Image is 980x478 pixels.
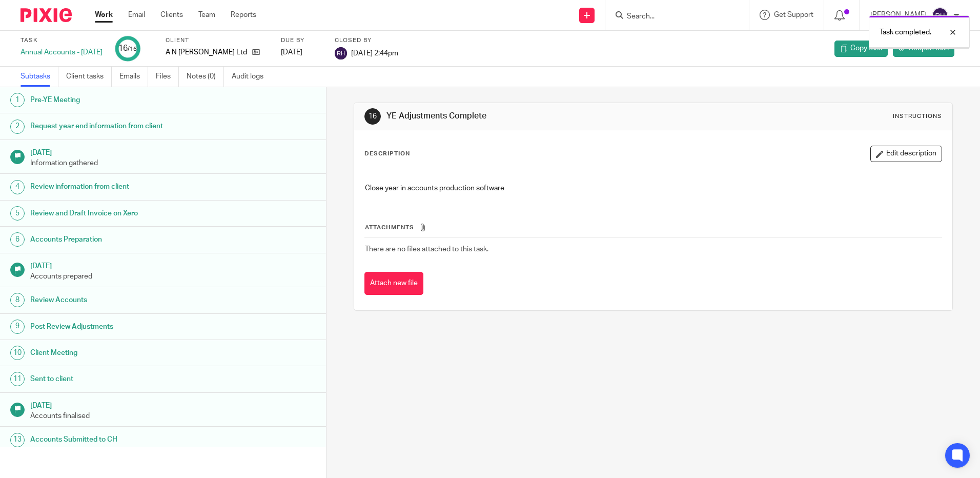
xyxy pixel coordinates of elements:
h1: Review Accounts [30,292,221,308]
a: Notes (0) [187,67,224,87]
div: 2 [10,120,25,134]
span: There are no files attached to this task. [365,246,488,253]
div: 10 [10,346,25,360]
a: Client tasks [66,67,112,87]
p: Accounts prepared [30,271,316,282]
img: svg%3E [932,7,948,24]
div: [DATE] [281,47,322,57]
h1: Request year end information from client [30,118,221,134]
h1: Client Meeting [30,345,221,361]
span: [DATE] 2:44pm [351,49,398,56]
p: Task completed. [880,27,931,37]
div: 4 [10,180,25,194]
h1: YE Adjustments Complete [386,111,675,122]
h1: [DATE] [30,145,316,158]
p: Accounts finalised [30,411,316,421]
h1: Accounts Preparation [30,232,221,247]
img: Pixie [21,8,72,22]
h1: Sent to client [30,371,221,387]
a: Team [198,10,215,20]
div: 9 [10,320,25,334]
a: Subtasks [21,67,58,87]
div: 8 [10,293,25,307]
img: svg%3E [335,47,347,59]
h1: Review information from client [30,179,221,194]
small: /16 [128,46,137,52]
a: Emails [119,67,148,87]
div: Annual Accounts - [DATE] [21,47,103,57]
label: Task [21,36,103,45]
div: Instructions [893,112,942,121]
h1: [DATE] [30,398,316,411]
a: Files [156,67,179,87]
h1: [DATE] [30,258,316,271]
div: 11 [10,372,25,386]
label: Client [166,36,268,45]
label: Closed by [335,36,398,45]
span: Attachments [365,225,414,230]
h1: Review and Draft Invoice on Xero [30,206,221,221]
p: Information gathered [30,158,316,168]
p: Description [364,150,410,158]
div: 6 [10,232,25,247]
button: Attach new file [364,272,423,295]
button: Edit description [870,146,942,162]
p: A N [PERSON_NAME] Ltd [166,47,247,57]
div: 1 [10,93,25,107]
a: Work [95,10,113,20]
a: Email [128,10,145,20]
div: 13 [10,433,25,447]
h1: Post Review Adjustments [30,319,221,334]
a: Clients [160,10,183,20]
a: Reports [231,10,256,20]
a: Audit logs [232,67,271,87]
div: 5 [10,206,25,221]
p: Close year in accounts production software [365,183,941,193]
h1: Pre-YE Meeting [30,92,221,108]
h1: Accounts Submitted to CH [30,432,221,447]
div: 16 [118,43,137,54]
label: Due by [281,36,322,45]
div: 16 [364,108,381,125]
